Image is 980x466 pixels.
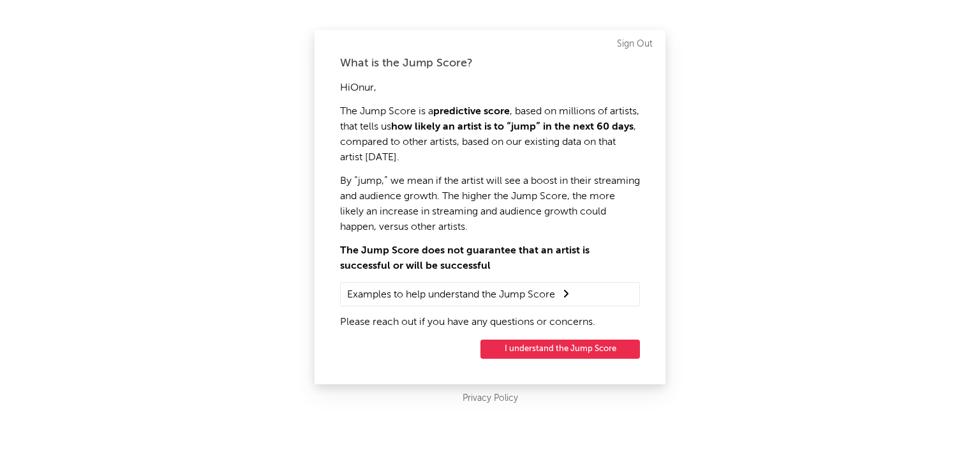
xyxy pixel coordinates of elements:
p: By “jump,” we mean if the artist will see a boost in their streaming and audience growth. The hig... [340,174,640,235]
div: What is the Jump Score? [340,56,640,71]
strong: The Jump Score does not guarantee that an artist is successful or will be successful [340,246,590,271]
p: Please reach out if you have any questions or concerns. [340,315,640,330]
strong: how likely an artist is to “jump” in the next 60 days [391,122,634,132]
a: Sign Out [617,36,653,52]
p: Hi Onur , [340,80,640,96]
summary: Examples to help understand the Jump Score [347,286,633,303]
a: Privacy Policy [463,391,518,407]
button: I understand the Jump Score [480,340,640,359]
p: The Jump Score is a , based on millions of artists, that tells us , compared to other artists, ba... [340,104,640,165]
strong: predictive score [433,107,510,117]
